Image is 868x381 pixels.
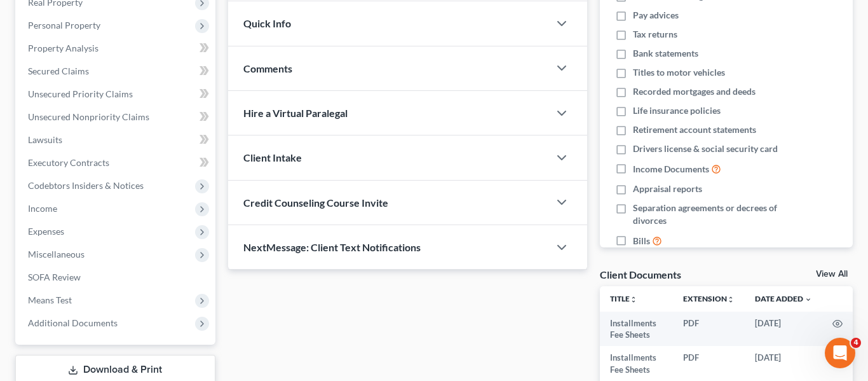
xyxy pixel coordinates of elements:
span: Miscellaneous [28,249,85,260]
td: PDF [673,346,745,381]
iframe: Intercom live chat [825,338,855,368]
span: Means Test [28,294,72,305]
span: Executory Contracts [28,157,109,168]
div: Client Documents [600,268,681,281]
span: Client Intake [243,151,302,163]
span: Credit Counseling Course Invite [243,197,388,209]
span: Income Documents [633,163,709,176]
span: Property Analysis [28,43,98,53]
i: unfold_more [630,296,637,303]
span: Recorded mortgages and deeds [633,85,756,98]
a: Unsecured Nonpriority Claims [18,106,215,128]
a: Titleunfold_more [610,294,637,303]
a: Extensionunfold_more [683,294,735,303]
span: Unsecured Nonpriority Claims [28,111,149,122]
i: expand_more [804,296,812,303]
span: Expenses [28,226,64,237]
span: 4 [851,338,861,348]
td: Installments Fee Sheets [600,346,673,381]
span: Bills [633,235,650,247]
td: PDF [673,312,745,347]
span: Secured Claims [28,66,89,76]
span: Hire a Virtual Paralegal [243,107,348,119]
span: Codebtors Insiders & Notices [28,180,144,191]
td: [DATE] [745,312,822,347]
span: Comments [243,62,292,74]
span: Drivers license & social security card [633,142,778,155]
span: Titles to motor vehicles [633,66,725,79]
span: NextMessage: Client Text Notifications [243,241,421,253]
span: Personal Property [28,20,100,31]
span: SOFA Review [28,272,81,282]
a: View All [816,270,848,279]
span: Unsecured Priority Claims [28,88,133,99]
span: Tax returns [633,28,677,41]
span: Lawsuits [28,134,62,145]
span: Additional Documents [28,317,118,328]
a: SOFA Review [18,266,215,289]
span: Appraisal reports [633,183,702,195]
a: Property Analysis [18,37,215,60]
td: Installments Fee Sheets [600,312,673,347]
span: Separation agreements or decrees of divorces [633,202,779,227]
td: [DATE] [745,346,822,381]
a: Lawsuits [18,128,215,151]
a: Unsecured Priority Claims [18,83,215,106]
span: Quick Info [243,17,291,29]
span: Income [28,203,57,214]
span: Retirement account statements [633,123,756,136]
span: Life insurance policies [633,104,721,117]
a: Date Added expand_more [755,294,812,303]
i: unfold_more [727,296,735,303]
a: Secured Claims [18,60,215,83]
span: Pay advices [633,9,679,22]
span: Bank statements [633,47,698,60]
a: Executory Contracts [18,151,215,174]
